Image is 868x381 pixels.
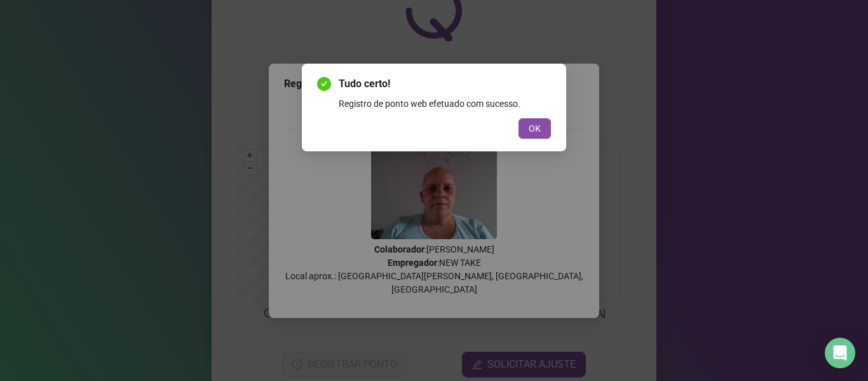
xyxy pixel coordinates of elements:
span: OK [529,121,541,135]
button: OK [519,118,551,139]
span: Tudo certo! [339,76,551,92]
span: check-circle [317,77,331,91]
div: Registro de ponto web efetuado com sucesso. [339,97,551,111]
div: Open Intercom Messenger [825,338,855,368]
